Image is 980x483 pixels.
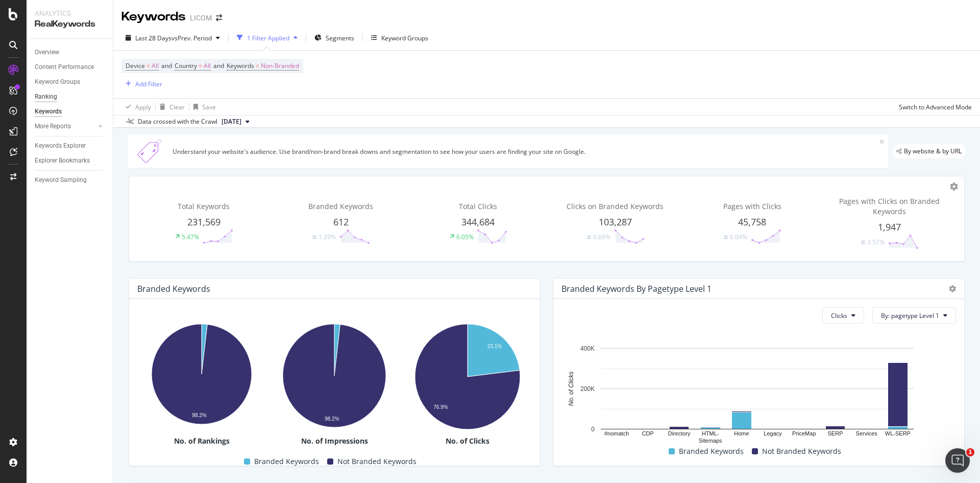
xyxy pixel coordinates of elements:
[861,241,865,244] img: Equal
[326,34,354,42] span: Segments
[135,80,162,88] div: Add Filter
[35,8,105,18] div: Analytics
[135,103,151,111] div: Apply
[885,430,911,436] text: WL-SERP
[173,147,879,156] div: Understand your website's audience. Use brand/non-brand break downs and segmentation to see how y...
[856,430,878,436] text: Services
[35,62,106,73] a: Content Performance
[171,34,212,42] span: vs Prev. Period
[831,311,847,320] span: Clicks
[121,78,162,90] button: Add Filter
[178,201,230,211] span: Total Keywords
[724,236,728,239] img: Equal
[561,284,712,294] div: Branded Keywords By pagetype Level 1
[182,233,199,241] div: 5.47%
[169,103,185,111] div: Clear
[202,103,216,111] div: Save
[132,139,168,164] img: Xn5yXbTLC6GvtKIoinKAiP4Hm0QJ922KvQwAAAAASUVORK5CYII=
[580,385,595,393] text: 200K
[199,61,202,70] span: =
[35,18,105,30] div: RealKeywords
[764,430,782,436] text: Legacy
[878,221,901,233] span: 1,947
[121,99,151,115] button: Apply
[591,426,595,433] text: 0
[730,233,747,241] div: 0.04%
[121,30,224,46] button: Last 28 DaysvsPrev. Period
[35,155,106,166] a: Explorer Bookmarks
[308,201,373,211] span: Branded Keywords
[699,438,722,444] text: Sitemaps
[456,233,474,241] div: 6.05%
[604,430,629,436] text: #nomatch
[217,116,254,128] button: [DATE]
[35,47,59,58] div: Overview
[587,236,591,239] img: Equal
[126,61,145,70] span: Device
[227,61,254,70] span: Keywords
[487,343,501,349] text: 23.1%
[35,121,71,132] div: More Reports
[121,8,186,26] div: Keywords
[668,430,691,436] text: Directory
[599,216,632,228] span: 103,287
[593,233,610,241] div: 0.66%
[189,99,216,115] button: Save
[192,413,206,419] text: 98.2%
[580,345,595,352] text: 400K
[822,307,864,324] button: Clicks
[679,445,744,457] span: Branded Keywords
[35,141,86,151] div: Keywords Explorer
[35,91,106,102] a: Ranking
[35,47,106,58] a: Overview
[904,148,962,154] span: By website & by URL
[35,62,94,73] div: Content Performance
[561,343,952,445] svg: A chart.
[839,196,940,216] span: Pages with Clicks on Branded Keywords
[247,34,289,42] div: 1 Filter Applied
[137,284,210,294] div: Branded Keywords
[156,99,185,115] button: Clear
[35,175,87,186] div: Keyword Sampling
[137,318,265,430] svg: A chart.
[152,59,159,73] span: All
[895,99,972,115] button: Switch to Advanced Mode
[35,106,106,117] a: Keywords
[461,216,495,228] span: 344,684
[367,30,432,46] button: Keyword Groups
[270,436,399,446] div: No. of Impressions
[325,416,339,422] text: 98.2%
[568,372,575,406] text: No. of Clicks
[35,175,106,186] a: Keyword Sampling
[270,318,398,434] svg: A chart.
[892,144,966,158] div: legacy label
[872,307,956,324] button: By: pagetype Level 1
[137,436,266,446] div: No. of Rankings
[702,430,719,436] text: HTML-
[35,141,106,151] a: Keywords Explorer
[403,318,531,436] svg: A chart.
[867,238,885,246] div: 3.51%
[35,121,95,132] a: More Reports
[35,91,57,102] div: Ranking
[256,61,259,70] span: =
[734,430,749,436] text: Home
[175,61,197,70] span: Country
[881,311,939,320] span: By: pagetype Level 1
[187,216,220,228] span: 231,569
[233,30,302,46] button: 1 Filter Applied
[337,455,416,468] span: Not Branded Keywords
[403,436,532,446] div: No. of Clicks
[213,61,224,70] span: and
[333,216,349,228] span: 612
[35,106,62,117] div: Keywords
[723,201,781,211] span: Pages with Clicks
[161,61,172,70] span: and
[945,448,970,473] iframe: Intercom live chat
[146,61,150,70] span: =
[459,201,497,211] span: Total Clicks
[966,448,974,456] span: 1
[312,236,316,239] img: Equal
